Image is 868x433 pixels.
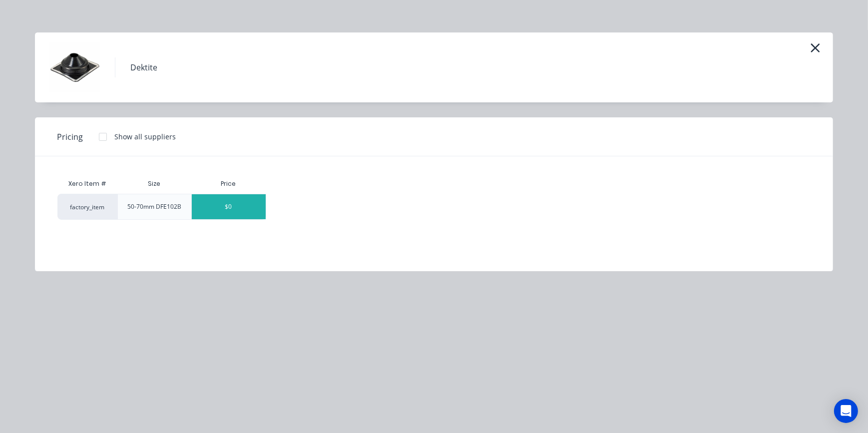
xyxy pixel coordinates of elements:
div: Dektite [130,61,157,73]
div: factory_item [57,194,117,220]
img: Dektite [50,42,100,92]
span: Pricing [57,131,83,143]
div: Show all suppliers [114,131,176,142]
div: 50-70mm DFE102B [127,202,181,211]
div: $0 [192,194,266,219]
div: Price [191,174,266,194]
div: Open Intercom Messenger [834,399,858,423]
div: Xero Item # [57,174,117,194]
div: Size [140,171,168,196]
